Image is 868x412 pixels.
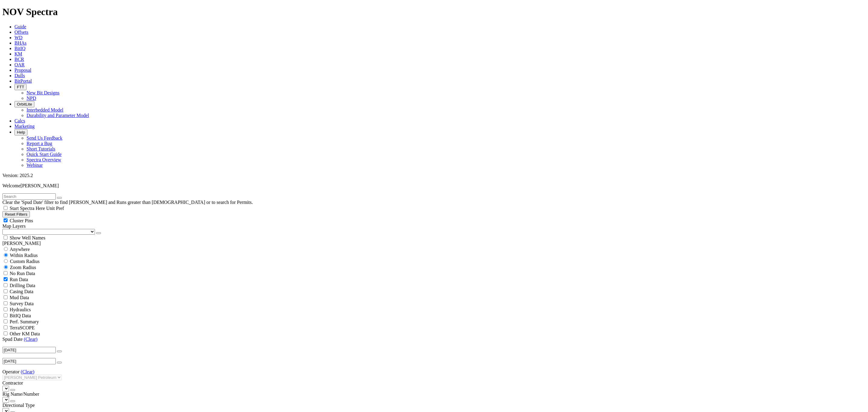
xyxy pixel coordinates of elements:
a: BitIQ [14,46,25,51]
a: OAR [14,62,25,67]
span: Contractor [2,380,23,385]
span: No Run Data [10,271,35,276]
span: Custom Radius [10,259,39,264]
a: Calcs [14,118,25,123]
span: Show Well Names [10,235,45,240]
a: WD [14,35,23,40]
span: Spud Date [2,337,23,342]
input: Before [2,358,56,364]
a: Send Us Feedback [27,135,62,141]
span: FTT [17,85,24,89]
filter-controls-checkbox: TerraSCOPE Data [2,325,866,331]
span: Hydraulics [10,307,31,312]
input: Search [2,193,56,200]
span: Drilling Data [10,283,35,288]
filter-controls-checkbox: Performance Summary [2,319,866,325]
span: Map Layers [2,223,26,229]
filter-controls-checkbox: Hydraulics Analysis [2,306,866,312]
button: Help [14,129,27,135]
input: Start Spectra Here [4,206,8,210]
a: BHAs [14,40,27,46]
span: BitIQ Data [10,313,31,318]
button: Reset Filters [2,211,30,217]
span: Directional Type [2,403,35,408]
a: Webinar [27,163,43,168]
span: TerraSCOPE [10,325,35,330]
a: Guide [14,24,26,29]
span: Anywhere [10,247,30,252]
span: Survey Data [10,301,34,306]
span: Run Data [10,277,28,282]
a: BitPortal [14,78,32,84]
a: Offsets [14,30,28,35]
div: Version: 2025.2 [2,173,866,178]
a: (Clear) [24,337,37,342]
a: Spectra Overview [27,157,61,162]
a: Quick Start Guide [27,152,61,157]
p: Welcome [2,183,866,189]
a: Short Tutorials [27,146,55,151]
button: OrbitLite [14,101,34,107]
span: Zoom Radius [10,265,36,270]
a: KM [14,51,22,56]
filter-controls-checkbox: TerraSCOPE Data [2,331,866,337]
a: New Bit Designs [27,90,59,95]
span: Other KM Data [10,331,40,336]
span: Mud Data [10,295,29,300]
span: Within Radius [10,253,38,258]
span: Start Spectra Here [10,206,45,211]
div: [PERSON_NAME] [2,241,866,246]
a: NPD [27,96,36,101]
input: After [2,347,56,353]
span: Rig Name/Number [2,391,39,397]
a: Interbedded Model [27,107,63,113]
span: Help [17,130,25,135]
span: [PERSON_NAME] [20,183,59,188]
span: OrbitLite [17,102,32,106]
span: Perf. Summary [10,319,39,324]
a: Dulls [14,73,25,78]
span: Operator [2,369,20,374]
span: Cluster Pins [10,218,33,223]
a: Marketing [14,124,35,129]
a: Durability and Parameter Model [27,113,89,118]
span: Casing Data [10,289,33,294]
span: Unit Pref [46,206,64,211]
span: Clear the 'Spud Date' filter to find [PERSON_NAME] and Runs greater than [DEMOGRAPHIC_DATA] or to... [2,200,253,205]
button: FTT [14,84,27,90]
a: Proposal [14,68,31,73]
a: BCR [14,57,24,62]
a: Report a Bug [27,141,52,146]
h1: NOV Spectra [2,6,866,17]
a: (Clear) [21,369,34,374]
